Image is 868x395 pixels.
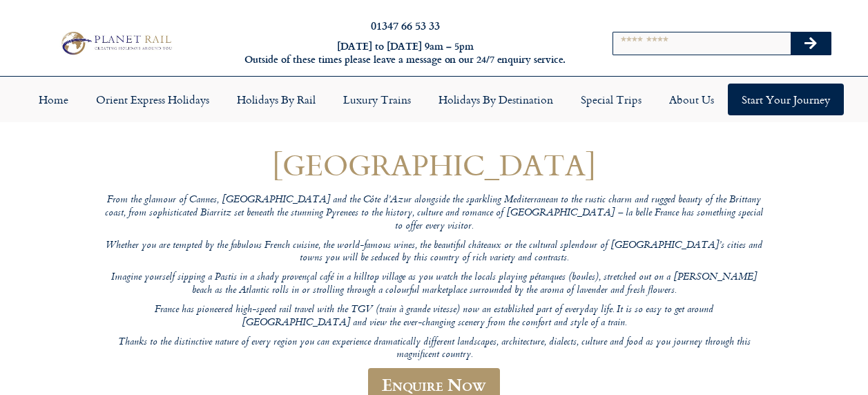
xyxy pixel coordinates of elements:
a: Luxury Trains [329,84,425,115]
a: Holidays by Destination [425,84,567,115]
p: Whether you are tempted by the fabulous French cuisine, the world-famous wines, the beautiful châ... [103,240,766,265]
h6: [DATE] to [DATE] 9am – 5pm Outside of these times please leave a message on our 24/7 enquiry serv... [235,40,575,66]
a: Start your Journey [728,84,844,115]
h1: [GEOGRAPHIC_DATA] [103,148,766,181]
a: Special Trips [567,84,655,115]
p: From the glamour of Cannes, [GEOGRAPHIC_DATA] and the Côte d’Azur alongside the sparkling Mediter... [103,194,766,233]
img: Planet Rail Train Holidays Logo [57,29,175,58]
a: 01347 66 53 33 [371,17,440,33]
button: Search [791,32,831,55]
p: France has pioneered high-speed rail travel with the TGV (train à grande vitesse) now an establis... [103,304,766,329]
nav: Menu [7,84,861,115]
a: Home [25,84,82,115]
a: Holidays by Rail [223,84,329,115]
a: Orient Express Holidays [82,84,223,115]
p: Imagine yourself sipping a Pastis in a shady provençal café in a hilltop village as you watch the... [103,271,766,297]
p: Thanks to the distinctive nature of every region you can experience dramatically different landsc... [103,336,766,362]
a: About Us [655,84,728,115]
